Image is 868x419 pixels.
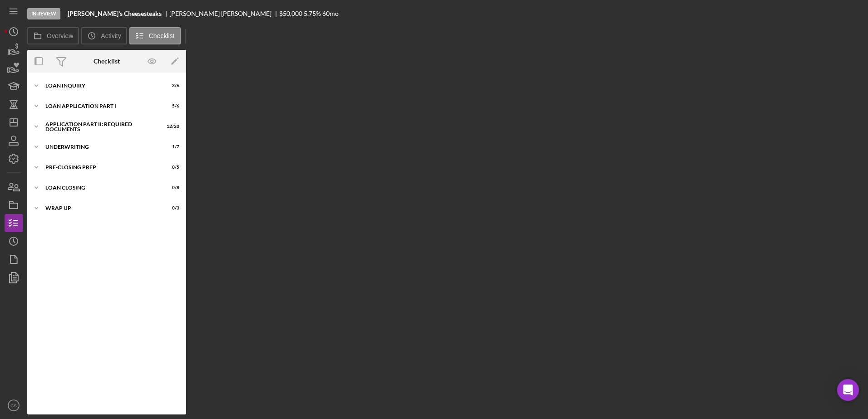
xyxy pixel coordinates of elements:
[45,103,157,109] div: Loan Application Part I
[163,185,179,190] div: 0 / 8
[5,396,23,414] button: GS
[101,32,121,39] label: Activity
[163,165,179,170] div: 0 / 5
[45,185,157,190] div: Loan Closing
[94,58,120,65] div: Checklist
[45,165,157,170] div: Pre-Closing Prep
[27,8,60,19] div: In Review
[163,205,179,211] div: 0 / 3
[149,32,175,39] label: Checklist
[163,103,179,109] div: 5 / 6
[45,83,157,88] div: Loan Inquiry
[163,124,179,129] div: 12 / 20
[10,403,17,408] text: GS
[47,32,73,39] label: Overview
[169,10,279,17] div: [PERSON_NAME] [PERSON_NAME]
[68,10,162,17] b: [PERSON_NAME]'s Cheesesteaks
[163,144,179,150] div: 1 / 7
[279,10,302,17] span: $50,000
[27,27,79,44] button: Overview
[163,83,179,88] div: 3 / 6
[304,10,321,17] div: 5.75 %
[322,10,339,17] div: 60 mo
[81,27,127,44] button: Activity
[837,379,859,401] div: Open Intercom Messenger
[45,122,157,132] div: Application Part II: Required Documents
[45,144,157,150] div: Underwriting
[129,27,181,44] button: Checklist
[45,205,157,211] div: Wrap Up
